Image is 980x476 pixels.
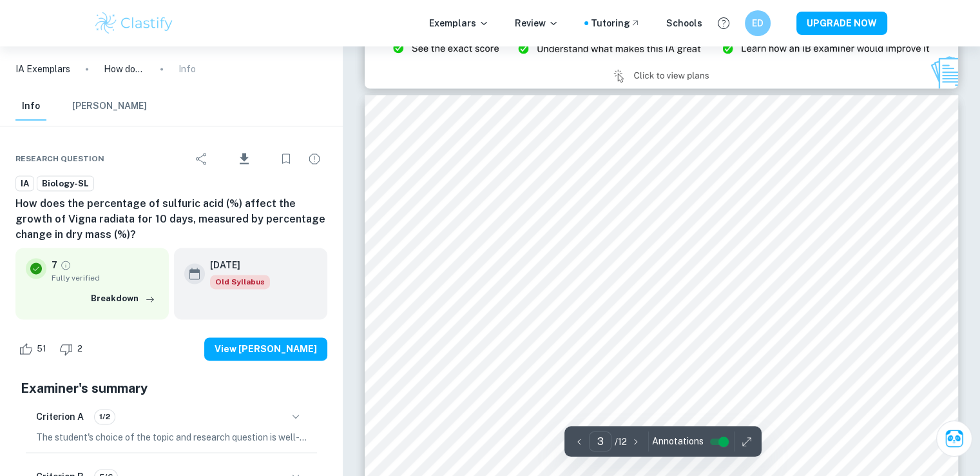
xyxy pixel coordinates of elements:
[95,411,115,422] span: 1/2
[429,16,489,30] p: Exemplars
[56,339,90,359] div: Dislike
[52,272,159,284] span: Fully verified
[30,342,53,355] span: 51
[104,62,145,76] p: How does the percentage of sulfuric acid (%) affect the growth of Vigna radiata for 10 days, meas...
[515,16,559,30] p: Review
[15,196,327,243] h6: How does the percentage of sulfuric acid (%) affect the growth of Vigna radiata for 10 days, meas...
[178,62,196,76] p: Info
[60,259,72,271] a: Grade fully verified
[36,430,307,444] p: The student's choice of the topic and research question is well-justified through its global or p...
[15,175,34,192] a: IA
[591,16,640,30] a: Tutoring
[70,342,90,355] span: 2
[796,12,887,35] button: UPGRADE NOW
[614,435,626,449] p: / 12
[302,146,327,172] div: Report issue
[750,16,765,30] h6: ED
[72,92,147,121] button: [PERSON_NAME]
[15,339,53,359] div: Like
[210,275,270,289] div: Starting from the May 2025 session, the Biology IA requirements have changed. It's OK to refer to...
[666,16,702,30] a: Schools
[713,12,735,34] button: Help and Feedback
[15,62,70,76] a: IA Exemplars
[16,177,34,190] span: IA
[52,258,57,272] p: 7
[37,177,93,190] span: Biology-SL
[189,146,215,172] div: Share
[745,10,771,36] button: ED
[88,289,159,308] button: Breakdown
[936,421,972,457] button: Ask Clai
[210,258,260,272] h6: [DATE]
[21,379,322,398] h5: Examiner's summary
[15,153,104,164] span: Research question
[93,10,175,36] img: Clastify logo
[15,92,46,121] button: Info
[36,410,84,424] h6: Criterion A
[204,337,327,361] button: View [PERSON_NAME]
[273,146,299,172] div: Bookmark
[210,275,270,289] span: Old Syllabus
[651,435,703,448] span: Annotations
[37,175,94,192] a: Biology-SL
[217,142,271,175] div: Download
